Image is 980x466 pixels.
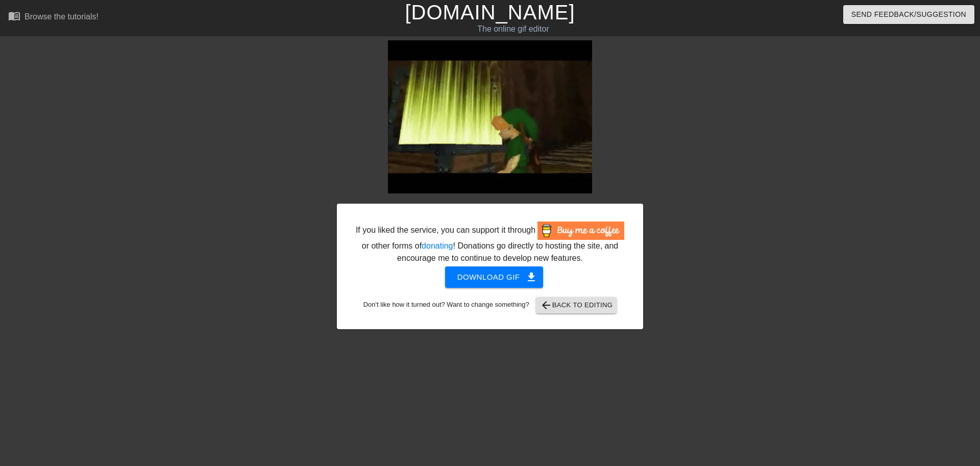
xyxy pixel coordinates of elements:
[8,10,99,26] a: Browse the tutorials!
[332,23,695,35] div: The online gif editor
[843,5,974,24] button: Send Feedback/Suggestion
[405,1,575,23] a: [DOMAIN_NAME]
[537,222,624,240] img: Buy Me A Coffee
[540,299,552,311] span: arrow_back
[24,12,99,21] div: Browse the tutorials!
[353,297,627,313] div: Don't like how it turned out? Want to change something?
[355,222,625,264] div: If you liked the service, you can support it through or other forms of ! Donations go directly to...
[437,272,544,281] a: Download gif
[536,297,617,313] button: Back to Editing
[422,241,453,250] a: donating
[525,271,537,283] span: get_app
[540,299,613,311] span: Back to Editing
[457,271,531,284] span: Download gif
[8,10,20,22] span: menu_book
[445,266,544,288] button: Download gif
[851,8,966,21] span: Send Feedback/Suggestion
[388,40,592,193] img: 3RIlFWtv.gif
